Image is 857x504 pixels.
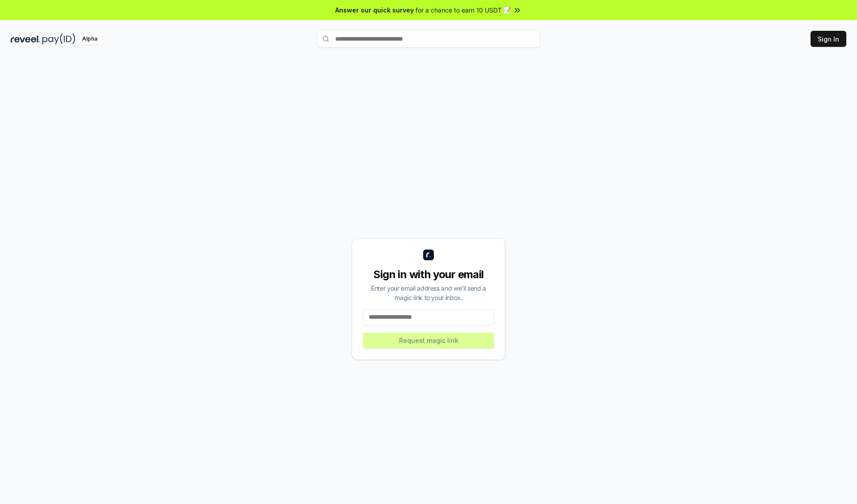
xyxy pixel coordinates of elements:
div: Enter your email address and we’ll send a magic link to your inbox. [363,283,494,302]
span: for a chance to earn 10 USDT 📝 [416,5,511,15]
img: reveel_dark [11,33,41,45]
img: pay_id [42,33,75,45]
span: Answer our quick survey [335,5,414,15]
div: Sign in with your email [363,267,494,282]
button: Sign In [811,31,846,47]
div: Alpha [77,33,102,45]
img: logo_small [423,250,434,260]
